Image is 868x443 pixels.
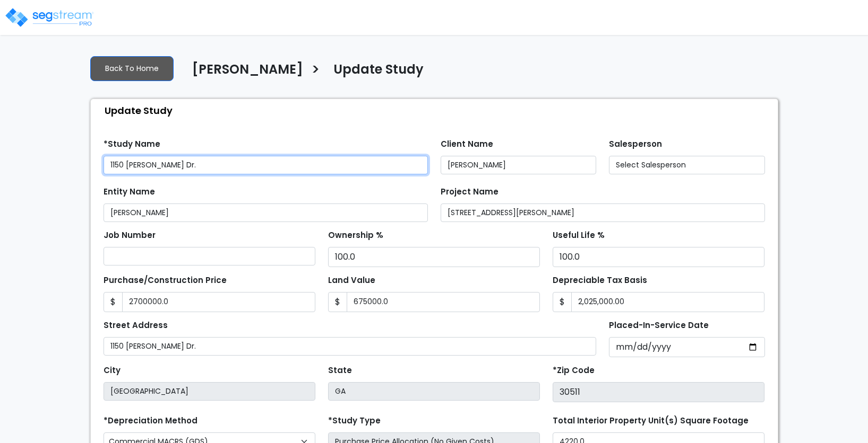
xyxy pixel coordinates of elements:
[553,365,595,377] label: *Zip Code
[96,99,778,122] div: Update Study
[328,247,540,267] input: Ownership
[4,7,94,28] img: logo_pro_r.png
[104,337,597,356] input: Street Address
[184,62,303,84] a: [PERSON_NAME]
[104,138,160,150] label: *Study Name
[104,186,155,198] label: Entity Name
[553,415,749,427] label: Total Interior Property Unit(s) Square Footage
[325,62,424,84] a: Update Study
[553,247,764,267] input: Depreciation
[553,229,605,242] label: Useful Life %
[104,156,428,174] input: Study Name
[104,274,227,287] label: Purchase/Construction Price
[571,292,764,312] input: 0.00
[122,292,315,312] input: Purchase or Construction Price
[104,320,168,332] label: Street Address
[104,292,123,312] span: $
[104,365,121,377] label: City
[441,156,597,174] input: Client Name
[311,61,320,82] h3: >
[328,292,347,312] span: $
[90,56,174,81] a: Back To Home
[104,415,197,427] label: *Depreciation Method
[328,274,375,287] label: Land Value
[441,203,765,222] input: Project Name
[333,62,424,80] h4: Update Study
[104,203,428,222] input: Entity Name
[104,229,156,242] label: Job Number
[553,382,764,402] input: Zip Code
[553,292,572,312] span: $
[609,320,709,332] label: Placed-In-Service Date
[192,62,303,80] h4: [PERSON_NAME]
[441,186,499,198] label: Project Name
[347,292,540,312] input: Land Value
[609,138,662,150] label: Salesperson
[553,274,647,287] label: Depreciable Tax Basis
[328,415,381,427] label: *Study Type
[328,229,383,242] label: Ownership %
[441,138,493,150] label: Client Name
[328,365,352,377] label: State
